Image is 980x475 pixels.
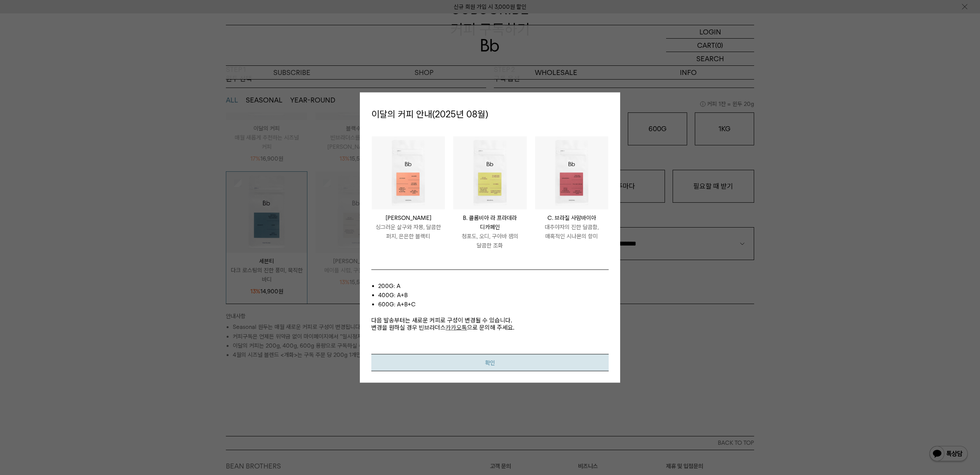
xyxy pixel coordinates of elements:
img: #285 [535,136,608,209]
a: 카카오톡 [446,324,467,331]
button: 확인 [371,354,609,371]
p: 대추야자의 진한 달콤함, 매혹적인 시나몬의 향미 [535,222,608,241]
p: C. 브라질 사맘바이아 [535,213,608,222]
p: 싱그러운 살구와 자몽, 달콤한 퍼지, 은은한 블랙티 [372,222,445,241]
p: B. 콜롬비아 라 프라데라 디카페인 [453,213,526,231]
li: 600g: A+B+C [378,299,609,309]
p: 다음 발송부터는 새로운 커피로 구성이 변경될 수 있습니다. 변경을 원하실 경우 빈브라더스 으로 문의해 주세요. [371,309,609,331]
li: 400g: A+B [378,290,609,299]
img: #285 [453,136,526,209]
img: #285 [372,136,445,209]
p: 이달의 커피 안내(2025년 08월) [371,104,609,125]
li: 200g: A [378,281,609,290]
p: [PERSON_NAME] [372,213,445,222]
p: 청포도, 오디, 구아바 잼의 달콤한 조화 [453,231,526,250]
